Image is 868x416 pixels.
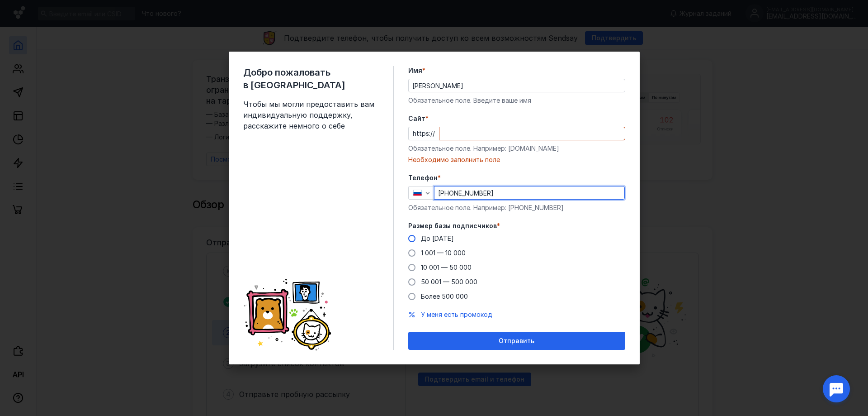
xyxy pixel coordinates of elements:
span: Отправить [499,337,534,345]
button: Отправить [408,332,625,350]
span: 1 001 — 10 000 [421,249,466,257]
span: Более 500 000 [421,292,468,300]
button: У меня есть промокод [421,310,492,319]
span: Cайт [408,114,425,123]
div: Обязательное поле. Например: [DOMAIN_NAME] [408,144,625,153]
span: 10 001 — 50 000 [421,263,472,271]
div: Необходимо заполнить поле [408,155,625,164]
span: У меня есть промокод [421,311,492,318]
span: Телефон [408,173,438,182]
span: До [DATE] [421,234,454,242]
span: Добро пожаловать в [GEOGRAPHIC_DATA] [243,66,379,91]
span: 50 001 — 500 000 [421,278,477,286]
span: Чтобы мы могли предоставить вам индивидуальную поддержку, расскажите немного о себе [243,99,379,131]
span: Размер базы подписчиков [408,221,497,230]
span: Имя [408,66,422,75]
div: Обязательное поле. Например: [PHONE_NUMBER] [408,203,625,212]
div: Обязательное поле. Введите ваше имя [408,96,625,105]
